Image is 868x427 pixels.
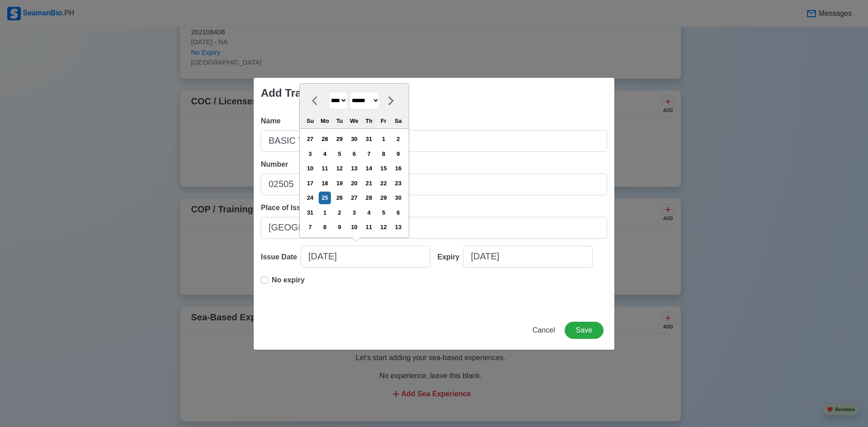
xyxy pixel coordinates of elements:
[261,217,607,239] input: Ex: Cebu City
[348,177,360,189] div: Choose Wednesday, August 20th, 2025
[319,206,331,219] div: Choose Monday, September 1st, 2025
[304,177,316,189] div: Choose Sunday, August 17th, 2025
[377,177,390,189] div: Choose Friday, August 22nd, 2025
[261,160,288,168] span: Number
[392,177,404,189] div: Choose Saturday, August 23rd, 2025
[333,133,345,145] div: Choose Tuesday, July 29th, 2025
[392,133,404,145] div: Choose Saturday, August 2nd, 2025
[261,117,281,125] span: Name
[377,133,390,145] div: Choose Friday, August 1st, 2025
[377,221,390,233] div: Choose Friday, September 12th, 2025
[377,192,390,204] div: Choose Friday, August 29th, 2025
[392,148,404,160] div: Choose Saturday, August 9th, 2025
[363,162,375,174] div: Choose Thursday, August 14th, 2025
[319,192,331,204] div: Choose Monday, August 25th, 2025
[302,132,406,235] div: month 2025-08
[348,133,360,145] div: Choose Wednesday, July 30th, 2025
[565,322,604,339] button: Save
[319,148,331,160] div: Choose Monday, August 4th, 2025
[319,133,331,145] div: Choose Monday, July 28th, 2025
[319,221,331,233] div: Choose Monday, September 8th, 2025
[533,326,555,334] span: Cancel
[363,192,375,204] div: Choose Thursday, August 28th, 2025
[261,85,383,101] div: Add Training/Certificate
[304,115,316,127] div: Su
[333,206,345,219] div: Choose Tuesday, September 2nd, 2025
[363,148,375,160] div: Choose Thursday, August 7th, 2025
[333,221,345,233] div: Choose Tuesday, September 9th, 2025
[261,204,309,211] span: Place of Issue
[392,192,404,204] div: Choose Saturday, August 30th, 2025
[377,206,390,219] div: Choose Friday, September 5th, 2025
[377,148,390,160] div: Choose Friday, August 8th, 2025
[377,115,390,127] div: Fr
[319,177,331,189] div: Choose Monday, August 18th, 2025
[304,206,316,219] div: Choose Sunday, August 31st, 2025
[348,162,360,174] div: Choose Wednesday, August 13th, 2025
[348,192,360,204] div: Choose Wednesday, August 27th, 2025
[304,221,316,233] div: Choose Sunday, September 7th, 2025
[304,192,316,204] div: Choose Sunday, August 24th, 2025
[272,275,305,286] p: No expiry
[438,252,463,263] div: Expiry
[392,206,404,219] div: Choose Saturday, September 6th, 2025
[348,206,360,219] div: Choose Wednesday, September 3rd, 2025
[333,162,345,174] div: Choose Tuesday, August 12th, 2025
[304,148,316,160] div: Choose Sunday, August 3rd, 2025
[304,162,316,174] div: Choose Sunday, August 10th, 2025
[261,174,607,195] input: Ex: COP1234567890W or NA
[333,177,345,189] div: Choose Tuesday, August 19th, 2025
[304,133,316,145] div: Choose Sunday, July 27th, 2025
[348,221,360,233] div: Choose Wednesday, September 10th, 2025
[348,148,360,160] div: Choose Wednesday, August 6th, 2025
[319,162,331,174] div: Choose Monday, August 11th, 2025
[363,221,375,233] div: Choose Thursday, September 11th, 2025
[363,133,375,145] div: Choose Thursday, July 31st, 2025
[333,115,345,127] div: Tu
[363,177,375,189] div: Choose Thursday, August 21st, 2025
[348,115,360,127] div: We
[319,115,331,127] div: Mo
[392,221,404,233] div: Choose Saturday, September 13th, 2025
[392,115,404,127] div: Sa
[527,322,561,339] button: Cancel
[392,162,404,174] div: Choose Saturday, August 16th, 2025
[363,206,375,219] div: Choose Thursday, September 4th, 2025
[377,162,390,174] div: Choose Friday, August 15th, 2025
[333,148,345,160] div: Choose Tuesday, August 5th, 2025
[261,130,607,152] input: Ex: COP Medical First Aid (VI/4)
[261,252,301,263] div: Issue Date
[333,192,345,204] div: Choose Tuesday, August 26th, 2025
[363,115,375,127] div: Th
